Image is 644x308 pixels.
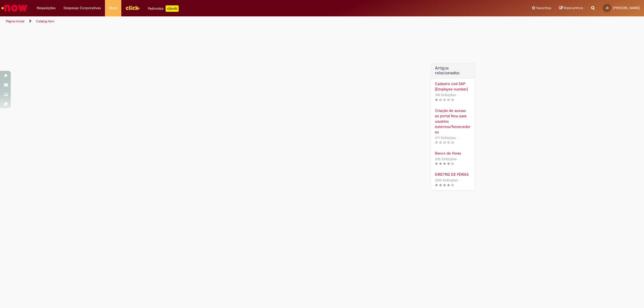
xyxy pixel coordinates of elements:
a: Banco de Horas [435,151,471,156]
span: • [458,155,461,163]
p: +GenAi [166,5,179,12]
span: [PERSON_NAME] [613,6,640,10]
img: click_logo_yellow_360x200.png [125,4,140,12]
span: More [109,5,117,11]
span: Requisições [37,5,56,11]
span: 271 Exibições [435,135,456,140]
a: Rascunhos [559,6,583,11]
span: • [457,134,460,141]
span: Despesas Corporativas [64,5,101,11]
span: Rascunhos [564,5,583,10]
span: JS [606,6,609,10]
span: • [459,177,462,184]
a: DIRETRIZ DE FÉRIAS [435,172,471,177]
a: Página inicial [6,19,24,23]
ul: Trilhas de página [4,16,425,26]
span: • [457,91,460,98]
h3: Artigos relacionados [435,66,471,75]
img: ServiceNow [1,3,28,13]
a: Cadastro cód SAP [Employee number] [435,81,471,92]
span: 318 Exibições [435,93,456,97]
span: Favoritos [536,5,551,11]
span: 2515 Exibições [435,178,458,182]
a: Catalog Item [36,19,54,23]
div: Padroniza [148,5,179,12]
a: Criação de acesso ao portal Now para usuários externos/fornecedores [435,108,471,135]
span: 335 Exibições [435,157,457,161]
